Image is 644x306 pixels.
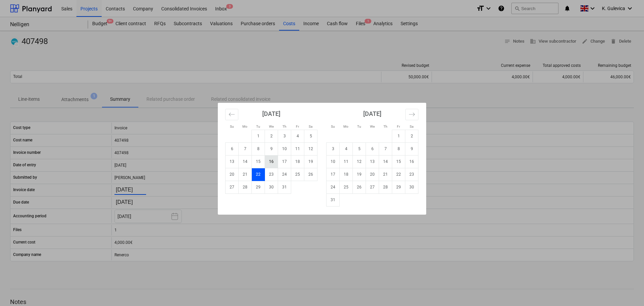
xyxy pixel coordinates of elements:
[291,130,304,142] td: Friday, July 4, 2025
[397,125,400,128] small: Fr
[278,142,291,155] td: Thursday, July 10, 2025
[340,155,353,168] td: Monday, August 11, 2025
[242,125,247,128] small: Mo
[239,155,252,168] td: Monday, July 14, 2025
[370,125,375,128] small: We
[327,181,340,193] td: Sunday, August 24, 2025
[363,110,381,117] strong: [DATE]
[327,168,340,181] td: Sunday, August 17, 2025
[357,125,361,128] small: Tu
[265,155,278,168] td: Wednesday, July 16, 2025
[304,168,317,181] td: Saturday, July 26, 2025
[252,142,265,155] td: Tuesday, July 8, 2025
[265,130,278,142] td: Wednesday, July 2, 2025
[226,155,239,168] td: Sunday, July 13, 2025
[282,125,286,128] small: Th
[340,168,353,181] td: Monday, August 18, 2025
[340,142,353,155] td: Monday, August 4, 2025
[366,142,379,155] td: Wednesday, August 6, 2025
[331,125,335,128] small: Su
[262,110,280,117] strong: [DATE]
[405,168,418,181] td: Saturday, August 23, 2025
[291,155,304,168] td: Friday, July 18, 2025
[379,142,392,155] td: Thursday, August 7, 2025
[392,155,405,168] td: Friday, August 15, 2025
[379,155,392,168] td: Thursday, August 14, 2025
[392,181,405,193] td: Friday, August 29, 2025
[252,168,265,181] td: Selected. Tuesday, July 22, 2025
[265,142,278,155] td: Wednesday, July 9, 2025
[353,181,366,193] td: Tuesday, August 26, 2025
[239,168,252,181] td: Monday, July 21, 2025
[291,142,304,155] td: Friday, July 11, 2025
[278,130,291,142] td: Thursday, July 3, 2025
[296,125,299,128] small: Fr
[340,181,353,193] td: Monday, August 25, 2025
[304,130,317,142] td: Saturday, July 5, 2025
[230,125,234,128] small: Su
[383,125,387,128] small: Th
[218,103,426,215] div: Calendar
[226,142,239,155] td: Sunday, July 6, 2025
[327,142,340,155] td: Sunday, August 3, 2025
[265,168,278,181] td: Wednesday, July 23, 2025
[392,168,405,181] td: Friday, August 22, 2025
[327,155,340,168] td: Sunday, August 10, 2025
[353,155,366,168] td: Tuesday, August 12, 2025
[269,125,274,128] small: We
[226,181,239,193] td: Sunday, July 27, 2025
[392,130,405,142] td: Friday, August 1, 2025
[278,168,291,181] td: Thursday, July 24, 2025
[366,168,379,181] td: Wednesday, August 20, 2025
[366,155,379,168] td: Wednesday, August 13, 2025
[610,274,644,306] iframe: Chat Widget
[239,142,252,155] td: Monday, July 7, 2025
[343,125,348,128] small: Mo
[405,142,418,155] td: Saturday, August 9, 2025
[353,142,366,155] td: Tuesday, August 5, 2025
[252,130,265,142] td: Tuesday, July 1, 2025
[379,181,392,193] td: Thursday, August 28, 2025
[252,155,265,168] td: Tuesday, July 15, 2025
[291,168,304,181] td: Friday, July 25, 2025
[327,193,340,206] td: Sunday, August 31, 2025
[392,142,405,155] td: Friday, August 8, 2025
[225,109,238,120] button: Move backward to switch to the previous month.
[405,181,418,193] td: Saturday, August 30, 2025
[405,109,418,120] button: Move forward to switch to the next month.
[226,168,239,181] td: Sunday, July 20, 2025
[366,181,379,193] td: Wednesday, August 27, 2025
[309,125,312,128] small: Sa
[410,125,413,128] small: Sa
[256,125,260,128] small: Tu
[265,181,278,193] td: Wednesday, July 30, 2025
[304,142,317,155] td: Saturday, July 12, 2025
[278,181,291,193] td: Thursday, July 31, 2025
[405,130,418,142] td: Saturday, August 2, 2025
[252,181,265,193] td: Tuesday, July 29, 2025
[278,155,291,168] td: Thursday, July 17, 2025
[405,155,418,168] td: Saturday, August 16, 2025
[239,181,252,193] td: Monday, July 28, 2025
[304,155,317,168] td: Saturday, July 19, 2025
[353,168,366,181] td: Tuesday, August 19, 2025
[379,168,392,181] td: Thursday, August 21, 2025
